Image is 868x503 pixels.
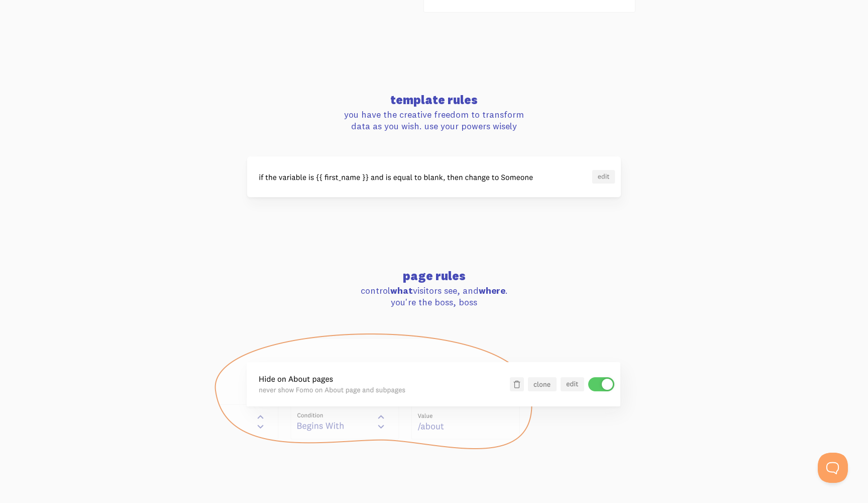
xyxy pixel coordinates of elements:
strong: where [479,285,505,296]
h3: template rules [154,94,714,106]
p: you have the creative freedom to transform data as you wish. use your powers wisely [154,109,714,132]
strong: what [390,285,413,296]
img: template-rules-4e8edb3b167c915cb1aaaf59280f2ab67a7c53d86f64bb54de29b0587e5a560c.svg [247,156,621,197]
p: control visitors see, and . you're the boss, boss [154,285,714,308]
h3: page rules [154,270,714,282]
img: page-rules-0e6b0490dd9ebfa6481ad8a672f286f7ba4a809a3b6b3563619a710f1e9325c7.png [213,332,655,450]
iframe: Help Scout Beacon - Open [818,453,848,483]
